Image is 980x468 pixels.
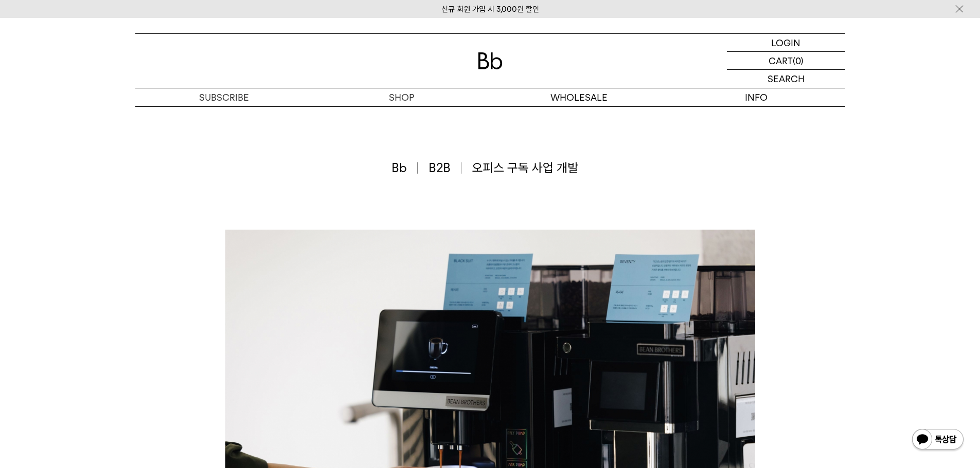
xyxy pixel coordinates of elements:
span: 오피스 구독 사업 개발 [472,159,578,177]
a: CART (0) [727,52,845,70]
p: (0) [793,52,804,69]
a: SUBSCRIBE [135,88,313,106]
p: WHOLESALE [490,88,668,106]
img: 카카오톡 채널 1:1 채팅 버튼 [911,428,965,453]
span: Bb [391,159,418,177]
a: 신규 회원 가입 시 3,000원 할인 [441,5,539,14]
a: SHOP [313,88,490,106]
a: LOGIN [727,34,845,52]
p: LOGIN [771,34,800,51]
p: CART [769,52,793,69]
span: B2B [429,159,462,177]
img: 로고 [478,52,503,69]
p: INFO [668,88,845,106]
p: SEARCH [768,70,805,88]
